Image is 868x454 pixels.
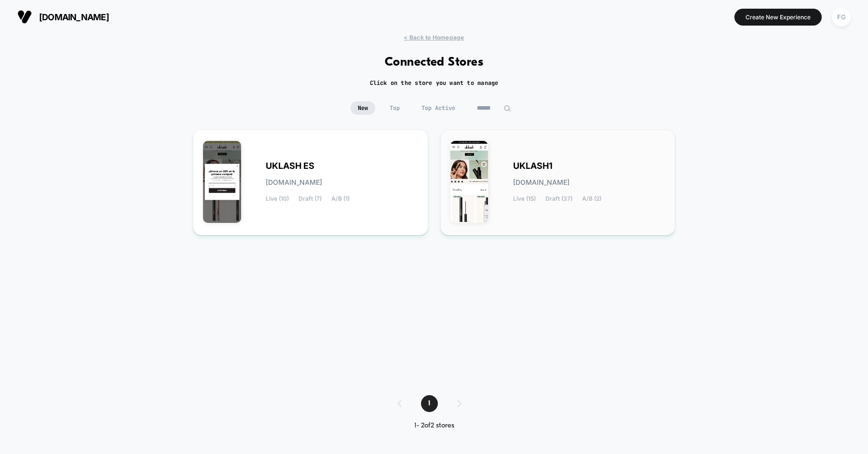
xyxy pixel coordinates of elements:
span: < Back to Homepage [404,34,464,41]
span: A/B (1) [331,195,350,202]
span: A/B (2) [582,195,601,202]
span: Draft (7) [298,195,322,202]
div: 1 - 2 of 2 stores [388,422,481,430]
span: Live (10) [266,195,289,202]
img: Visually logo [17,10,32,24]
button: [DOMAIN_NAME] [14,9,112,25]
button: Create New Experience [734,9,822,26]
img: edit [503,105,511,112]
img: UKLASH_ES [203,141,241,223]
span: New [351,101,375,115]
span: UKLASH ES [266,163,314,169]
span: UKLASH1 [513,163,553,169]
span: Live (15) [513,195,536,202]
h2: Click on the store you want to manage [370,79,499,87]
img: UKLASH1 [450,141,488,223]
button: FG [829,7,854,27]
span: Top [382,101,407,115]
span: Draft (37) [545,195,572,202]
span: [DOMAIN_NAME] [513,179,570,186]
div: FG [832,8,851,27]
span: [DOMAIN_NAME] [266,179,322,186]
span: 1 [421,395,438,412]
h1: Connected Stores [385,55,484,69]
span: [DOMAIN_NAME] [39,12,109,22]
span: Top Active [414,101,462,115]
